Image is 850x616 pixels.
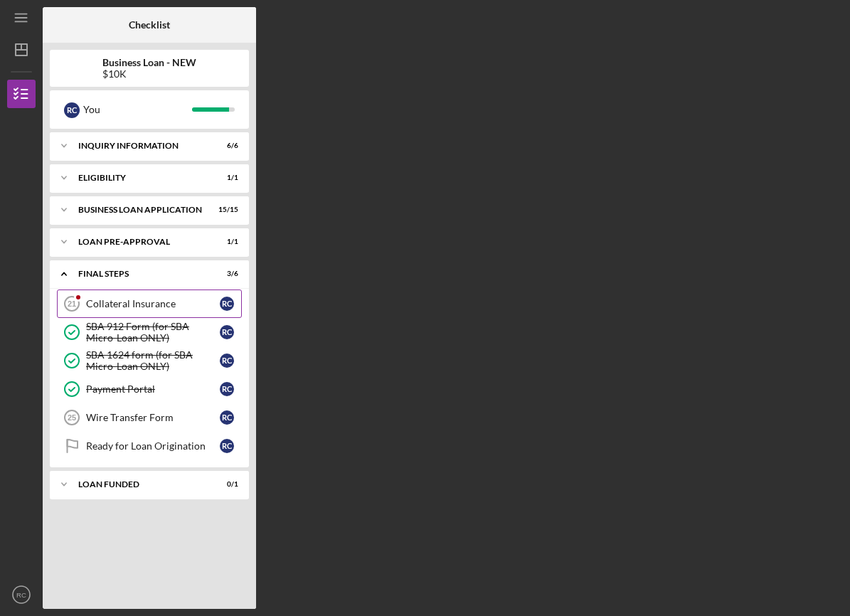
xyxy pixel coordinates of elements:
[213,480,238,489] div: 0 / 1
[86,349,220,372] div: SBA 1624 form (for SBA Micro-Loan ONLY)
[213,206,238,214] div: 15 / 15
[16,591,26,599] text: RC
[78,238,203,246] div: LOAN PRE-APPROVAL
[78,174,203,182] div: ELIGIBILITY
[83,97,192,122] div: You
[220,439,234,453] div: R C
[68,299,76,308] tspan: 21
[102,68,196,80] div: $10K
[64,102,80,118] div: R C
[57,403,242,432] a: 25Wire Transfer FormRC
[78,206,203,214] div: BUSINESS LOAN APPLICATION
[220,382,234,396] div: R C
[57,290,242,318] a: 21Collateral InsuranceRC
[68,413,76,422] tspan: 25
[86,440,220,452] div: Ready for Loan Origination
[57,346,242,375] a: SBA 1624 form (for SBA Micro-Loan ONLY)RC
[220,325,234,339] div: R C
[220,297,234,311] div: R C
[129,19,170,31] b: Checklist
[57,375,242,403] a: Payment PortalRC
[213,270,238,278] div: 3 / 6
[220,410,234,425] div: R C
[78,142,203,150] div: INQUIRY INFORMATION
[86,383,220,395] div: Payment Portal
[213,174,238,182] div: 1 / 1
[86,298,220,309] div: Collateral Insurance
[213,142,238,150] div: 6 / 6
[78,480,203,489] div: LOAN FUNDED
[220,354,234,368] div: R C
[102,57,196,68] b: Business Loan - NEW
[86,412,220,423] div: Wire Transfer Form
[57,432,242,460] a: Ready for Loan OriginationRC
[78,270,203,278] div: FINAL STEPS
[213,238,238,246] div: 1 / 1
[57,318,242,346] a: SBA 912 Form (for SBA Micro-Loan ONLY)RC
[86,321,220,344] div: SBA 912 Form (for SBA Micro-Loan ONLY)
[7,580,36,609] button: RC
